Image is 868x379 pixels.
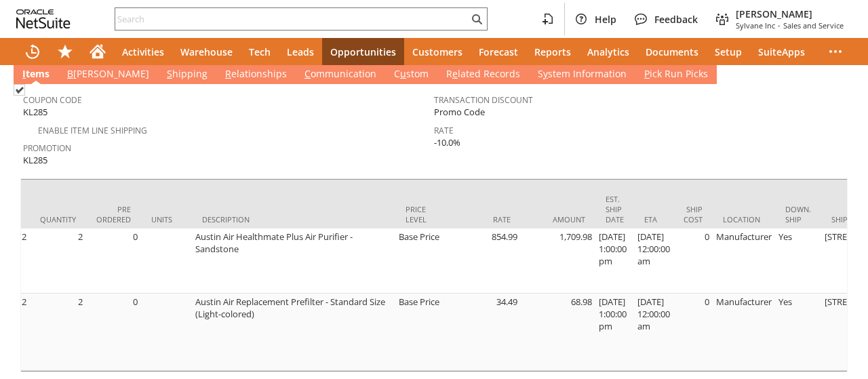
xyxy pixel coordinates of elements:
div: Units [151,214,182,224]
a: Promotion [23,142,71,154]
td: Base Price [395,294,446,371]
a: Recent Records [16,38,49,65]
span: C [304,67,311,80]
a: Transaction Discount [434,94,533,106]
span: Feedback [654,13,698,26]
a: Custom [391,67,432,82]
svg: logo [16,9,71,28]
a: Items [19,67,53,82]
span: P [644,67,650,80]
td: Yes [775,228,821,294]
td: Base Price [395,228,446,294]
div: Est. Ship Date [606,194,624,224]
span: Analytics [587,45,629,58]
span: Forecast [479,45,518,58]
span: Setup [715,45,742,58]
a: Leads [279,38,322,65]
span: S [167,67,172,80]
span: Reports [534,45,571,58]
div: Location [723,214,765,224]
span: Sales and Service [783,20,844,31]
div: Amount [531,214,585,224]
td: Manufacturer [713,294,775,371]
img: Checked [14,84,25,96]
a: Forecast [471,38,526,65]
a: Tech [241,38,279,65]
td: Austin Air Healthmate Plus Air Purifier - Sandstone [192,228,395,294]
span: KL285 [23,154,47,167]
a: Activities [114,38,172,65]
span: KL285 [23,106,47,119]
td: 1,709.98 [521,228,595,294]
a: Home [81,38,114,65]
span: Documents [646,45,698,58]
input: Search [115,11,469,27]
td: [DATE] 1:00:00 pm [595,294,634,371]
span: Help [595,13,616,26]
a: B[PERSON_NAME] [64,67,153,82]
svg: Shortcuts [57,43,73,60]
span: Opportunities [330,45,396,58]
a: Enable Item Line Shipping [38,125,147,136]
td: [DATE] 12:00:00 am [634,294,673,371]
span: Activities [122,45,164,58]
span: B [67,67,73,80]
a: Setup [707,38,750,65]
span: Promo Code [434,106,485,119]
span: e [452,67,458,80]
div: Quantity [40,214,76,224]
td: 0 [673,228,713,294]
svg: Home [90,43,106,60]
td: 0 [86,228,141,294]
td: 854.99 [446,228,521,294]
svg: Search [469,11,485,27]
a: Documents [637,38,707,65]
td: Yes [775,294,821,371]
span: y [543,67,548,80]
a: Unrolled view on [830,64,846,81]
a: Opportunities [322,38,404,65]
span: - [778,20,781,31]
span: R [225,67,231,80]
a: Customers [404,38,471,65]
td: 0 [673,294,713,371]
td: Austin Air Replacement Prefilter - Standard Size (Light-colored) [192,294,395,371]
span: [PERSON_NAME] [736,7,844,20]
span: Tech [249,45,271,58]
div: Rate [456,214,511,224]
a: Related Records [443,67,524,82]
span: Sylvane Inc [736,20,775,31]
td: 0 [86,294,141,371]
td: 2 [30,294,86,371]
span: Customers [412,45,462,58]
a: Rate [434,125,454,136]
td: Manufacturer [713,228,775,294]
a: Pick Run Picks [641,67,711,82]
a: System Information [534,67,630,82]
td: [DATE] 1:00:00 pm [595,228,634,294]
span: Warehouse [180,45,233,58]
div: Pre Ordered [96,204,131,224]
div: Price Level [406,204,436,224]
a: Communication [301,67,380,82]
div: Description [202,214,385,224]
span: u [400,67,406,80]
div: Down. Ship [785,204,811,224]
td: 2 [30,228,86,294]
a: Relationships [222,67,290,82]
td: [DATE] 12:00:00 am [634,228,673,294]
a: Warehouse [172,38,241,65]
svg: Recent Records [24,43,41,60]
span: SuiteApps [758,45,805,58]
span: I [22,67,26,80]
div: Shortcuts [49,38,81,65]
td: 34.49 [446,294,521,371]
td: 68.98 [521,294,595,371]
a: Analytics [579,38,637,65]
div: Ship Cost [684,204,703,224]
a: SuiteApps [750,38,813,65]
a: Coupon Code [23,94,82,106]
div: More menus [819,38,852,65]
div: ETA [644,214,663,224]
span: -10.0% [434,136,460,149]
